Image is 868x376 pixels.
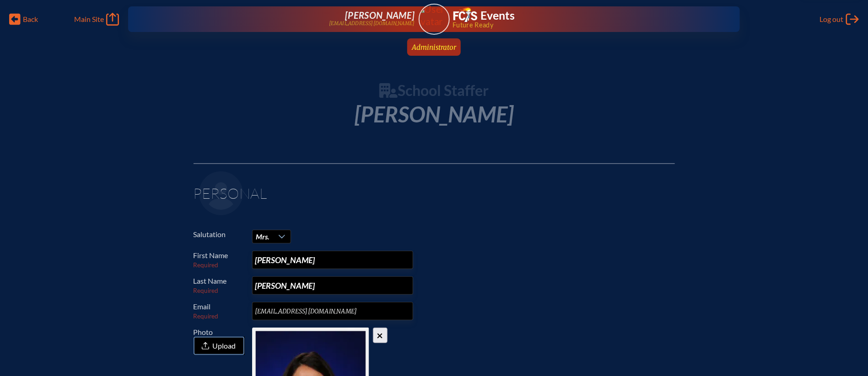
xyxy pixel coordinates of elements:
span: Back [23,15,38,24]
label: Last Name [194,276,245,295]
span: Main Site [74,15,104,24]
span: Mrs. [256,232,270,241]
label: First Name [194,251,245,269]
label: Email [194,302,245,320]
span: Required [194,312,219,320]
div: FCIS Events — Future ready [453,7,711,28]
h1: Events [481,10,515,21]
a: Main Site [74,13,119,26]
span: [PERSON_NAME] [355,101,513,127]
img: User Avatar [415,3,453,27]
h1: Personal [194,186,675,208]
h1: School Staffer [193,83,676,98]
span: Future Ready [453,22,710,28]
a: FCIS LogoEvents [453,7,515,24]
img: Florida Council of Independent Schools [453,7,477,22]
a: User Avatar [419,4,450,35]
input: × [373,328,388,343]
label: Photo [194,328,245,355]
p: [EMAIL_ADDRESS][DOMAIN_NAME] [329,21,415,26]
span: [PERSON_NAME] [345,10,415,21]
span: Log out [820,15,844,24]
span: Required [194,261,219,269]
a: Administrator [408,38,460,56]
span: Upload [213,341,236,350]
label: Salutation [194,230,245,239]
span: Required [194,287,219,294]
a: [PERSON_NAME][EMAIL_ADDRESS][DOMAIN_NAME] [157,10,415,28]
span: Administrator [412,43,456,52]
